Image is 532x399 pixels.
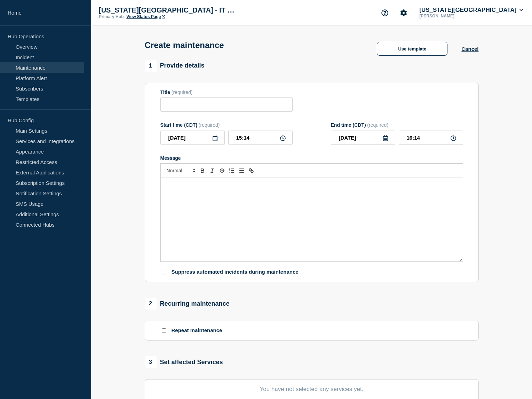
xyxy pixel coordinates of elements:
a: View Status Page [126,14,165,19]
span: Font size [164,166,198,175]
button: Toggle italic text [207,166,217,175]
button: Toggle bulleted list [237,166,246,175]
button: Account settings [396,6,411,20]
span: (required) [172,89,193,95]
button: Toggle ordered list [227,166,237,175]
input: Suppress automated incidents during maintenance [162,270,166,274]
p: Repeat maintenance [172,327,222,334]
input: YYYY-MM-DD [160,131,225,145]
span: 1 [145,60,157,72]
div: Provide details [145,60,205,72]
button: Support [378,6,392,20]
input: Repeat maintenance [162,328,166,333]
button: Cancel [461,46,478,52]
div: Set affected Services [145,356,223,368]
button: [US_STATE][GEOGRAPHIC_DATA] [418,7,524,14]
span: (required) [367,122,388,128]
p: Primary Hub [99,14,124,19]
input: YYYY-MM-DD [331,131,395,145]
p: You have not selected any services yet. [160,386,463,393]
p: Suppress automated incidents during maintenance [172,269,299,275]
button: Toggle link [246,166,256,175]
input: Title [160,97,293,112]
span: 2 [145,298,157,310]
button: Toggle strikethrough text [217,166,227,175]
span: 3 [145,356,157,368]
div: Message [161,178,463,261]
div: Recurring maintenance [145,298,230,310]
input: HH:MM [399,131,463,145]
span: (required) [199,122,220,128]
p: [US_STATE][GEOGRAPHIC_DATA] - IT Status Page [99,6,238,14]
h1: Create maintenance [145,40,224,50]
div: End time (CDT) [331,122,463,128]
button: Toggle bold text [198,166,207,175]
div: Start time (CDT) [160,122,293,128]
input: HH:MM [228,131,293,145]
div: Title [160,89,293,95]
button: Use template [377,42,447,56]
div: Message [160,155,463,161]
p: [PERSON_NAME] [418,14,490,18]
